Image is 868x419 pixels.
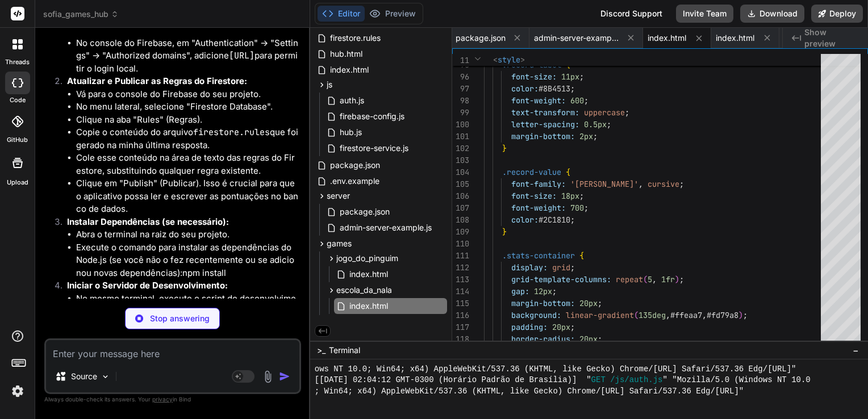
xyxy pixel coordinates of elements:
span: ; [743,310,748,320]
span: display: [511,262,548,273]
span: ( [634,310,639,320]
span: Show preview [804,27,859,49]
span: { [566,167,570,177]
li: Cole esse conteúdo na área de texto das regras do Firestore, substituindo qualquer regra existente. [76,152,299,177]
li: Clique na aba "Rules" (Regras). [76,114,299,127]
span: sofia_games_hub [43,9,119,20]
span: ; [552,286,557,296]
div: 103 [452,154,469,166]
button: Editor [318,6,365,22]
li: No menu lateral, selecione "Firestore Database". [76,100,299,114]
span: index.html [648,32,686,44]
div: Discord Support [594,5,669,23]
li: Clique em "Publish" (Publicar). Isso é crucial para que o aplicativo possa ler e escrever as pont... [76,177,299,216]
img: icon [279,371,290,382]
span: 20px [579,298,598,308]
div: 102 [452,143,469,154]
code: firestore.rules [193,127,270,138]
span: ; [598,334,602,344]
span: margin-bottom: [511,131,575,141]
span: " "Mozilla/5.0 (Windows NT 10.0 [663,375,811,386]
span: grid-template-columns: [511,274,611,284]
span: ; [570,322,575,332]
li: Copie o conteúdo do arquivo que foi gerado na minha última resposta. [76,126,299,152]
span: privacy [152,396,173,403]
span: GET [591,375,606,386]
span: /js/auth.js [610,375,662,386]
span: repeat [616,274,643,284]
span: 20px [552,322,570,332]
span: '[PERSON_NAME]' [570,179,639,189]
span: 0.5px [584,119,607,129]
button: Download [740,5,804,23]
span: firebase-config.js [339,110,406,123]
code: [URL] [229,50,254,61]
span: 600 [570,95,584,106]
span: ; [579,72,584,82]
div: 97 [452,83,469,95]
span: 135deg [639,310,666,320]
span: ; [570,83,575,94]
strong: Atualizar e Publicar as Regras do Firestore: [67,76,247,86]
span: auth.js [339,94,365,107]
span: 1fr [661,274,675,284]
div: 118 [452,333,469,345]
span: [[DATE] 02:04:12 GMT-0300 (Horário Padrão de Brasília)] " [315,375,591,386]
span: ( [643,274,648,284]
span: package.json [329,158,381,172]
span: > [520,55,525,65]
span: , [702,310,707,320]
span: font-weight: [511,203,566,213]
span: index.html [329,63,370,77]
div: 101 [452,131,469,143]
span: ; [579,191,584,201]
span: ; [679,179,684,189]
span: 18px [561,191,579,201]
p: Always double-check its answers. Your in Bind [44,394,301,405]
span: admin-server-example.js [339,221,433,234]
div: 105 [452,178,469,190]
span: #fd79a8 [707,310,738,320]
button: Deploy [811,5,863,23]
label: GitHub [7,135,28,145]
div: 117 [452,321,469,333]
span: #8B4513 [539,83,570,94]
span: admin-server-example.js [534,32,619,44]
span: ; [598,298,602,308]
span: 11 [452,55,469,66]
span: firestore-service.js [339,141,410,155]
span: >_ [317,345,325,356]
span: escola_da_nala [336,284,392,296]
span: server [327,190,350,202]
strong: Iniciar o Servidor de Desenvolvimento: [67,280,228,291]
li: No mesmo terminal, execute o script de desenvolvimento: [76,292,299,318]
span: letter-spacing: [511,119,579,129]
li: Vá para o console do Firebase do seu projeto. [76,88,299,101]
span: } [502,143,507,153]
div: 115 [452,298,469,309]
span: jogo_do_pinguim [336,253,398,264]
span: firestore.rules [329,31,382,45]
span: 700 [570,203,584,213]
span: index.html [348,267,389,281]
span: color: [511,215,539,225]
span: package.json [456,32,506,44]
span: , [666,310,670,320]
div: 110 [452,238,469,250]
span: − [853,345,859,356]
strong: Instalar Dependências (se necessário): [67,216,229,227]
span: ; [679,274,684,284]
span: ows NT 10.0; Win64; x64) AppleWebKit/537.36 (KHTML, like Gecko) Chrome/[URL] Safari/537.36 Edg/[U... [315,364,796,375]
span: games [327,238,352,249]
div: 104 [452,166,469,178]
div: 107 [452,202,469,214]
span: index.html [348,299,389,313]
span: background: [511,310,561,320]
span: text-transform: [511,107,579,118]
p: Source [71,371,97,382]
div: 108 [452,214,469,226]
span: padding: [511,322,548,332]
span: .record-value [502,167,561,177]
button: − [850,341,861,359]
span: Terminal [329,345,360,356]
